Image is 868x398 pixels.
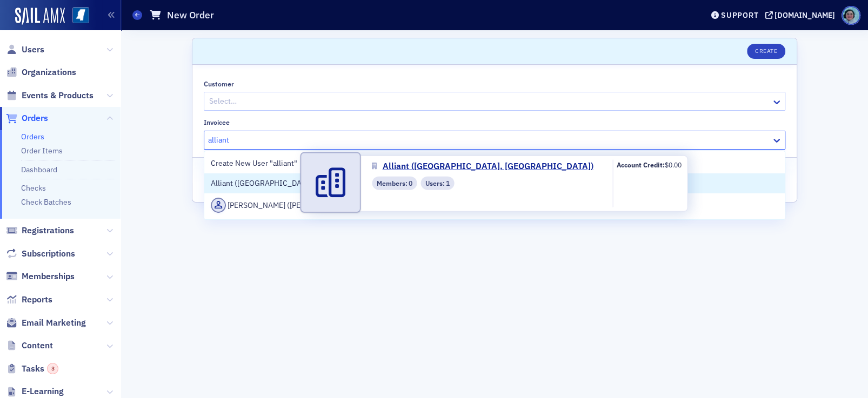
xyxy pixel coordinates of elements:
span: Content [22,340,53,352]
a: Users [6,44,44,56]
a: Memberships [6,271,75,282]
div: Customer [204,80,234,88]
div: 3 [47,363,58,374]
div: Invoicee [204,118,230,126]
div: Support [721,10,758,20]
a: Reports [6,294,52,306]
div: [PERSON_NAME] ([PERSON_NAME][EMAIL_ADDRESS][PERSON_NAME][DOMAIN_NAME]) [211,198,778,213]
a: Orders [6,112,48,124]
a: Order Items [21,146,63,156]
a: View Homepage [65,7,89,25]
span: Memberships [22,271,75,282]
button: [DOMAIN_NAME] [765,11,839,19]
span: $0.00 [665,160,682,169]
span: Orders [22,112,48,124]
a: Events & Products [6,90,94,102]
span: Subscriptions [22,248,75,260]
img: SailAMX [72,7,89,24]
span: Profile [842,6,860,25]
span: Reports [22,294,52,306]
span: Email Marketing [22,317,86,329]
span: E-Learning [22,386,64,397]
span: Alliant ([GEOGRAPHIC_DATA], [GEOGRAPHIC_DATA]) [382,160,593,173]
div: Users: 1 [420,176,454,190]
span: Organizations [22,66,76,78]
button: Create [747,44,785,59]
a: Email Marketing [6,317,86,329]
span: Members : [377,178,409,188]
a: Checks [21,183,46,193]
a: Tasks3 [6,363,58,375]
div: Create New User "alliant" [204,153,785,173]
span: Tasks [22,363,58,375]
h1: New Order [167,9,214,22]
a: Orders [21,132,44,141]
span: Users [22,44,44,56]
a: Check Batches [21,197,71,207]
a: Content [6,340,53,352]
span: Events & Products [22,90,94,102]
div: Members: 0 [372,176,417,190]
span: Registrations [22,225,74,237]
a: Subscriptions [6,248,75,260]
span: Alliant (Houston, TX) [211,178,393,189]
a: E-Learning [6,386,64,397]
span: Users : [425,178,446,188]
div: [DOMAIN_NAME] [774,10,835,20]
a: Registrations [6,225,74,237]
b: Account Credit: [617,160,665,169]
a: Organizations [6,66,76,78]
a: Dashboard [21,165,57,174]
a: Alliant ([GEOGRAPHIC_DATA], [GEOGRAPHIC_DATA]) [372,160,601,173]
img: SailAMX [15,8,65,25]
